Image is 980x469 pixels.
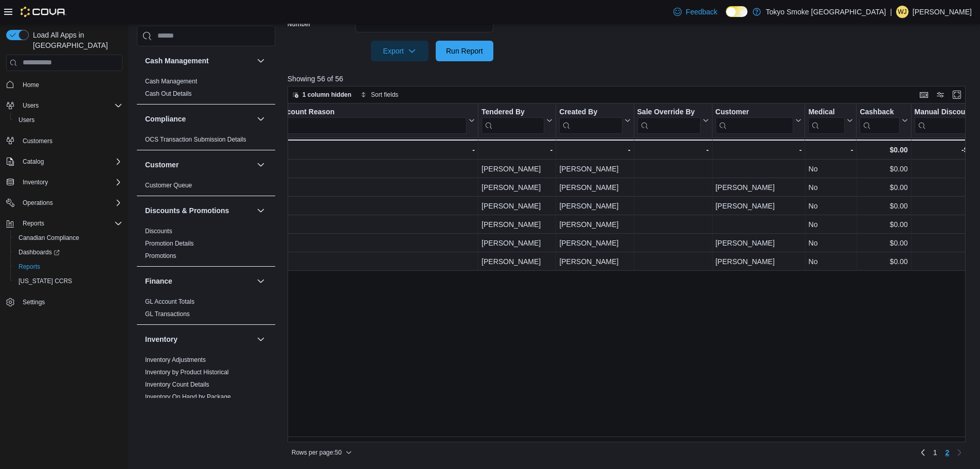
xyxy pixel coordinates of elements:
span: Users [19,116,34,124]
span: Catalog [19,155,122,168]
p: [PERSON_NAME] [913,6,972,18]
span: Home [19,78,122,91]
a: Home [19,79,43,91]
button: Customer [255,159,267,171]
button: Keyboard shortcuts [918,89,930,101]
button: Reports [10,259,127,274]
span: Operations [19,197,122,209]
a: Canadian Compliance [14,232,83,244]
span: Catalog [23,158,44,166]
span: Load All Apps in [GEOGRAPHIC_DATA] [29,30,122,50]
span: Customer Queue [145,181,192,189]
button: Discounts & Promotions [145,205,253,216]
div: Discounts & Promotions [137,225,275,266]
span: 1 column hidden [302,91,351,99]
button: Inventory [145,334,253,344]
span: 1 [933,447,937,458]
div: - [715,144,801,156]
a: GL Account Totals [145,298,194,305]
div: - [637,144,708,156]
button: Settings [2,294,127,309]
button: Finance [255,275,267,287]
h3: Customer [145,160,179,170]
a: Page 1 of 2 [929,444,941,461]
a: Discounts [145,228,172,235]
ul: Pagination for preceding grid [929,444,954,461]
button: Inventory [2,175,127,189]
button: Reports [2,216,127,231]
button: Rows per page:50 [288,446,356,459]
a: Previous page [917,446,929,459]
span: [US_STATE] CCRS [19,277,72,285]
div: - [482,144,553,156]
div: - [276,144,475,156]
p: Showing 56 of 56 [288,74,973,84]
div: - [808,144,853,156]
span: Discounts [145,227,172,235]
div: Cash Management [137,75,275,104]
button: Export [371,41,429,61]
span: Dashboards [19,248,60,256]
button: Customer [145,160,253,170]
button: Run Report [436,41,493,61]
span: Users [19,99,122,112]
span: 2 [945,447,949,458]
span: Operations [23,199,53,207]
div: $0.00 [860,144,907,156]
button: [US_STATE] CCRS [10,274,127,288]
span: Reports [19,217,122,230]
a: OCS Transaction Submission Details [145,136,246,143]
span: Settings [23,298,45,306]
button: Cash Management [255,55,267,67]
button: Page 2 of 2 [941,444,953,461]
span: Customers [23,137,52,145]
span: Sort fields [371,91,398,99]
button: Canadian Compliance [10,231,127,245]
button: Compliance [255,113,267,125]
a: Settings [19,296,49,308]
span: Promotions [145,252,176,260]
span: Users [23,101,39,110]
button: 1 column hidden [288,89,355,101]
span: OCS Transaction Submission Details [145,135,246,144]
a: Inventory Adjustments [145,356,206,363]
a: Promotions [145,252,176,259]
button: Users [10,113,127,127]
a: GL Transactions [145,310,190,318]
a: Inventory by Product Historical [145,369,229,376]
a: Reports [14,260,44,273]
p: Tokyo Smoke [GEOGRAPHIC_DATA] [766,6,886,18]
button: Cash Management [145,56,253,66]
span: Users [14,114,122,126]
input: Dark Mode [726,6,747,17]
span: Cash Management [145,77,197,85]
span: Canadian Compliance [14,232,122,244]
button: Next page [953,446,966,459]
a: Cash Management [145,78,197,85]
span: Canadian Compliance [19,234,79,242]
nav: Pagination for preceding grid [917,444,966,461]
span: Rows per page : 50 [292,448,342,457]
a: Customer Queue [145,182,192,189]
span: Inventory [23,178,48,186]
a: Promotion Details [145,240,194,247]
a: Users [14,114,39,126]
span: Home [23,81,39,89]
h3: Compliance [145,114,186,124]
span: Customers [19,134,122,147]
span: GL Account Totals [145,298,194,306]
span: Inventory [19,176,122,188]
img: Cova [21,7,66,17]
span: Reports [14,260,122,273]
div: - [559,144,630,156]
h3: Inventory [145,334,177,344]
button: Reports [19,217,48,230]
span: Dashboards [14,246,122,258]
button: Inventory [19,176,52,188]
button: Catalog [19,155,48,168]
span: Cash Out Details [145,90,192,98]
button: Enter fullscreen [951,89,963,101]
span: Settings [19,296,122,308]
a: Dashboards [14,246,64,258]
a: Dashboards [10,245,127,259]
